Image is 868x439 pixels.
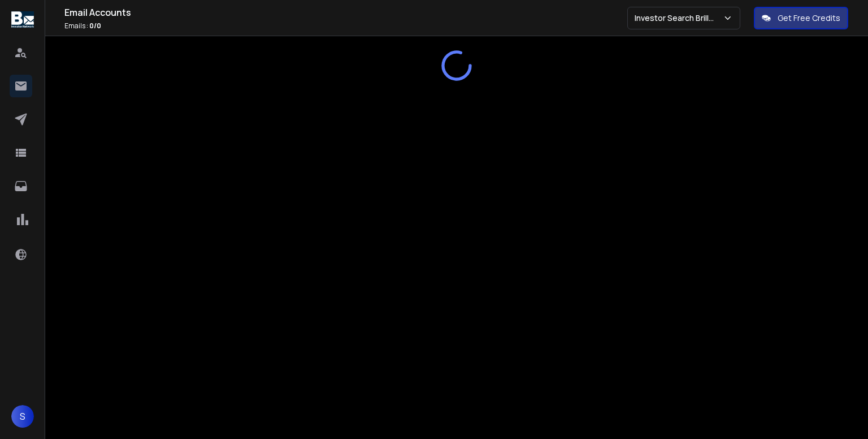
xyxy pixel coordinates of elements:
button: Get Free Credits [754,7,848,29]
p: Get Free Credits [778,12,840,24]
button: S [11,405,34,428]
img: logo [11,11,34,28]
p: Investor Search Brillwood [635,12,723,24]
h1: Email Accounts [64,6,627,19]
span: 0 / 0 [89,21,101,31]
p: Emails : [64,21,627,31]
